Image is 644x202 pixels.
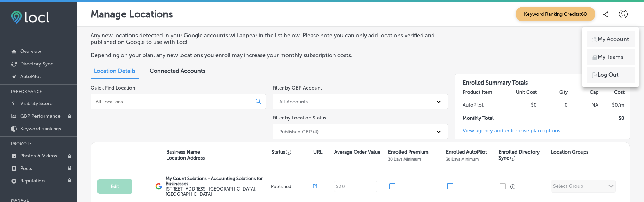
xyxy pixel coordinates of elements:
p: My Teams [598,53,623,61]
p: GBP Performance [20,113,61,119]
a: My Teams [587,49,635,65]
p: Photos & Videos [20,153,57,159]
p: Visibility Score [20,101,53,107]
a: Log Out [587,67,635,83]
img: fda3e92497d09a02dc62c9cd864e3231.png [11,11,49,24]
p: AutoPilot [20,73,41,79]
p: Overview [20,48,41,54]
a: My Account [587,31,635,47]
p: Log Out [598,71,619,79]
p: Directory Sync [20,61,53,67]
p: Posts [20,165,32,171]
p: Keyword Rankings [20,126,61,132]
p: My Account [598,35,629,44]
